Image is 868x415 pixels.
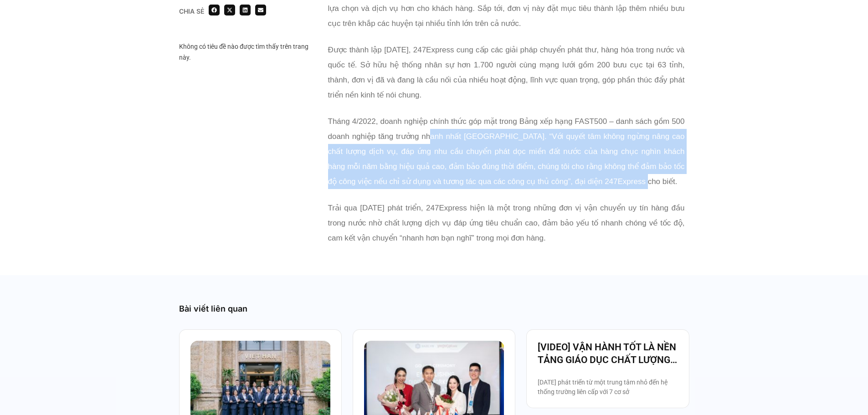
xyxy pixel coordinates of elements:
[328,204,685,242] span: Trải qua [DATE] phát triển, 247Express hiện là một trong những đơn vị vận chuyển uy tín hàng đầu ...
[328,117,685,186] span: Tháng 4/2022, doanh nghiệp chính thức góp mặt trong Bảng xếp hạng FAST500 – danh sách gồm 500 doa...
[209,5,220,15] div: Share on facebook
[255,5,266,15] div: Share on email
[179,41,314,63] div: Không có tiêu đề nào được tìm thấy trên trang này.
[179,302,689,315] div: Bài viết liên quan
[538,341,678,366] a: [VIDEO] VẬN HÀNH TỐT LÀ NỀN TẢNG GIÁO DỤC CHẤT LƯỢNG – BAMBOO SCHOOL CHỌN BASE
[328,46,685,99] span: Được thành lập [DATE], 247Express cung cấp các giải pháp chuyển phát thư, hàng hóa trong nước và ...
[224,5,235,15] div: Share on x-twitter
[179,8,204,15] div: Chia sẻ
[240,5,251,15] div: Share on linkedin
[538,378,678,397] p: [DATE] phát triển từ một trung tâm nhỏ đến hệ thống trường liên cấp với 7 cơ sở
